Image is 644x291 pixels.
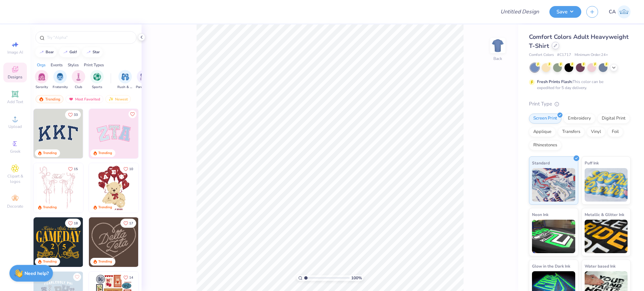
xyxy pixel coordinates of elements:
[117,70,133,90] button: filter button
[46,50,54,54] div: bear
[529,140,561,150] div: Rhinestones
[65,95,103,103] div: Most Favorited
[563,114,595,124] div: Embroidery
[532,211,548,218] span: Neon Ink
[39,50,44,54] img: trend_line.gif
[69,50,77,54] div: golf
[83,109,132,158] img: edfb13fc-0e43-44eb-bea2-bf7fc0dd67f9
[529,52,554,58] span: Comfort Colors
[98,151,112,156] div: Trending
[53,70,68,90] div: filter for Fraternity
[68,62,79,68] div: Styles
[34,217,83,267] img: b8819b5f-dd70-42f8-b218-32dd770f7b03
[575,52,608,58] span: Minimum Order: 24 +
[129,222,133,225] span: 17
[93,73,101,81] img: Sports Image
[83,163,132,213] img: d12a98c7-f0f7-4345-bf3a-b9f1b718b86e
[89,109,139,158] img: 9980f5e8-e6a1-4b4a-8839-2b0e9349023c
[105,95,131,103] div: Newest
[609,8,616,16] span: CA
[75,73,82,81] img: Club Image
[35,70,48,90] div: filter for Sorority
[136,70,151,90] div: filter for Parent's Weekend
[557,52,571,58] span: # C1717
[93,50,100,54] div: star
[609,5,631,18] a: CA
[34,163,83,213] img: 83dda5b0-2158-48ca-832c-f6b4ef4c4536
[37,62,46,68] div: Orgs
[493,56,502,62] div: Back
[53,85,68,90] span: Fraternity
[59,47,80,57] button: golf
[74,167,78,171] span: 15
[65,219,81,228] button: Like
[56,73,64,81] img: Fraternity Image
[585,168,628,202] img: Puff Ink
[53,70,68,90] button: filter button
[90,70,104,90] div: filter for Sports
[38,73,46,81] img: Sorority Image
[74,113,78,117] span: 33
[8,74,22,80] span: Designs
[7,50,23,55] span: Image AI
[65,164,81,173] button: Like
[8,124,22,129] span: Upload
[10,149,20,154] span: Greek
[351,275,362,281] span: 100 %
[120,273,136,282] button: Like
[72,70,85,90] div: filter for Club
[136,85,151,90] span: Parent's Weekend
[117,70,133,90] div: filter for Rush & Bid
[140,73,148,81] img: Parent's Weekend Image
[7,99,23,104] span: Add Text
[34,109,83,158] img: 3b9aba4f-e317-4aa7-a679-c95a879539bd
[39,97,44,101] img: trending.gif
[585,220,628,253] img: Metallic & Glitter Ink
[120,164,136,173] button: Like
[529,114,561,124] div: Screen Print
[585,263,615,270] span: Water based Ink
[537,79,620,91] div: This color can be expedited for 5 day delivery.
[35,70,48,90] button: filter button
[117,85,133,90] span: Rush & Bid
[108,97,114,101] img: Newest.gif
[63,50,68,54] img: trend_line.gif
[89,163,139,213] img: 587403a7-0594-4a7f-b2bd-0ca67a3ff8dd
[121,73,129,81] img: Rush & Bid Image
[90,70,104,90] button: filter button
[129,276,133,279] span: 14
[46,34,132,41] input: Try "Alpha"
[92,85,102,90] span: Sports
[129,167,133,171] span: 10
[51,62,63,68] div: Events
[532,220,575,253] img: Neon Ink
[532,168,575,202] img: Standard
[618,5,631,18] img: Chollene Anne Aranda
[83,217,132,267] img: 2b704b5a-84f6-4980-8295-53d958423ff9
[138,217,188,267] img: ead2b24a-117b-4488-9b34-c08fd5176a7b
[138,109,188,158] img: 5ee11766-d822-42f5-ad4e-763472bf8dcf
[43,205,57,210] div: Trending
[549,6,581,18] button: Save
[495,5,544,18] input: Untitled Design
[529,100,631,108] div: Print Type
[86,50,91,54] img: trend_line.gif
[73,273,81,281] button: Like
[128,110,137,118] button: Like
[35,47,57,57] button: bear
[74,222,78,225] span: 18
[82,47,103,57] button: star
[7,204,23,209] span: Decorate
[3,173,27,184] span: Clipart & logos
[491,39,504,52] img: Back
[98,259,112,264] div: Trending
[36,95,63,103] div: Trending
[136,70,151,90] button: filter button
[529,33,629,50] span: Comfort Colors Adult Heavyweight T-Shirt
[532,159,550,166] span: Standard
[75,85,82,90] span: Club
[558,127,585,137] div: Transfers
[587,127,605,137] div: Vinyl
[585,211,624,218] span: Metallic & Glitter Ink
[36,85,48,90] span: Sorority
